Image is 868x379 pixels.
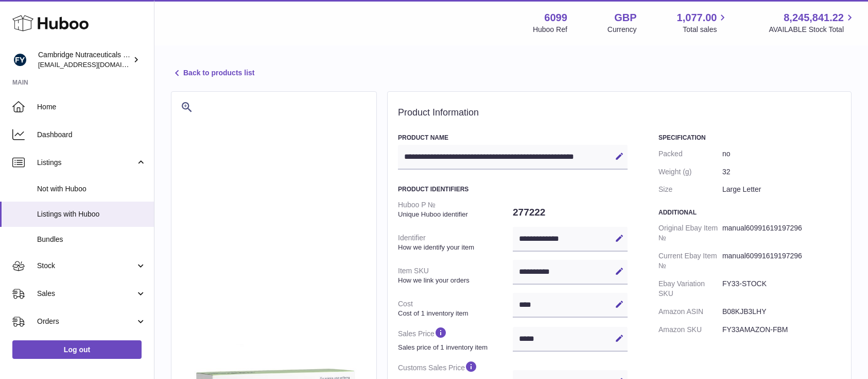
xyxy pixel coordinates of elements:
span: Total sales [683,25,728,35]
dt: Sales Price [398,322,513,356]
img: internalAdmin-6099@internal.huboo.com [12,52,28,68]
dt: Weight (g) [658,163,722,181]
dt: Item SKU [398,262,513,289]
span: Not with Huboo [37,184,146,194]
span: Bundles [37,235,146,244]
dt: Packed [658,145,722,163]
h2: Product Information [398,107,841,119]
span: 1,077.00 [677,11,717,25]
dd: manual60991619197296 [722,247,841,275]
dt: Ebay Variation SKU [658,275,722,303]
dd: 32 [722,163,841,181]
dd: FY33-STOCK [722,275,841,303]
strong: 6099 [544,11,567,25]
span: Stock [37,261,135,271]
span: Listings [37,158,135,168]
strong: Unique Huboo identifier [398,210,510,219]
dd: 277222 [513,202,628,223]
strong: Cost of 1 inventory item [398,309,510,318]
dt: Amazon SKU [658,321,722,339]
h3: Product Identifiers [398,185,628,193]
span: Dashboard [37,130,146,140]
a: 8,245,841.22 AVAILABLE Stock Total [769,11,856,35]
dd: manual60991619197296 [722,219,841,247]
a: Back to products list [171,67,254,79]
a: 1,077.00 Total sales [677,11,729,35]
span: AVAILABLE Stock Total [769,25,856,35]
dt: Identifier [398,229,513,256]
dt: Current Ebay Item № [658,247,722,275]
dd: B08KJB3LHY [722,303,841,321]
span: Orders [37,317,135,326]
span: [EMAIL_ADDRESS][DOMAIN_NAME] [38,60,151,69]
dt: Amazon ASIN [658,303,722,321]
dd: no [722,145,841,163]
div: Huboo Ref [533,25,567,35]
strong: Sales price of 1 inventory item [398,343,510,352]
dt: Original Ebay Item № [658,219,722,247]
strong: How we link your orders [398,276,510,285]
span: Sales [37,289,135,299]
dd: FY33AMAZON-FBM [722,321,841,339]
h3: Specification [658,134,841,142]
strong: How we identify your item [398,243,510,252]
span: Home [37,102,146,112]
div: Cambridge Nutraceuticals Ltd [38,50,131,70]
h3: Product Name [398,134,628,142]
dt: Size [658,180,722,199]
div: Currency [607,25,637,35]
span: Listings with Huboo [37,209,146,219]
dd: Large Letter [722,180,841,199]
a: Log out [12,340,142,359]
dt: Cost [398,295,513,322]
h3: Additional [658,208,841,217]
strong: GBP [614,11,636,25]
span: 8,245,841.22 [784,11,844,25]
dt: Huboo P № [398,196,513,223]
